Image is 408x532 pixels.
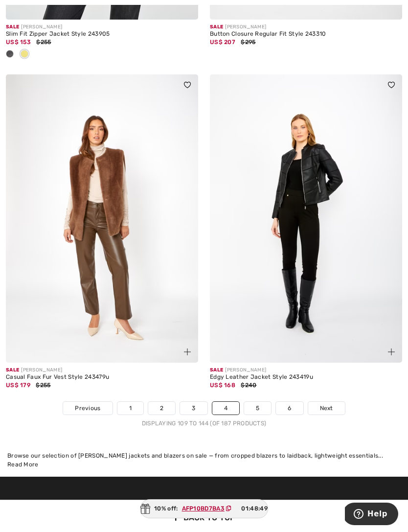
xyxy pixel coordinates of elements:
[180,402,207,415] a: 3
[7,451,401,460] div: Browse our selection of [PERSON_NAME] jackets and blazers on sale — from cropped blazers to laidb...
[184,82,191,88] img: heart_black_full.svg
[241,382,256,389] span: $240
[140,504,150,514] img: Gift.svg
[210,24,223,30] span: Sale
[6,74,198,363] img: Casual Faux Fur Vest Style 243479u. Brown
[7,461,39,468] span: Read More
[241,504,267,513] span: 01:48:49
[320,404,333,413] span: Next
[17,46,32,63] div: Wasabi
[6,24,19,30] span: Sale
[212,402,239,415] a: 4
[36,39,51,46] span: $255
[388,82,395,88] img: heart_black_full.svg
[210,74,402,363] img: Edgy Leather Jacket Style 243419u. Black
[388,348,395,355] img: plus_v2.svg
[6,374,198,381] div: Casual Faux Fur Vest Style 243479u
[276,402,303,415] a: 6
[210,374,402,381] div: Edgy Leather Jacket Style 243419u
[63,402,112,415] a: Previous
[6,39,31,46] span: US$ 153
[117,402,143,415] a: 1
[210,367,223,373] span: Sale
[6,31,198,38] div: Slim Fit Zipper Jacket Style 243905
[241,39,255,46] span: $295
[6,23,198,31] div: [PERSON_NAME]
[184,348,191,355] img: plus_v2.svg
[36,382,50,389] span: $255
[210,367,402,374] div: [PERSON_NAME]
[308,402,345,415] a: Next
[182,505,225,512] ins: AFP10BD7BA3
[210,31,402,38] div: Button Closure Regular Fit Style 243310
[210,39,235,46] span: US$ 207
[148,402,175,415] a: 2
[6,367,198,374] div: [PERSON_NAME]
[2,46,17,63] div: Black
[6,382,30,389] span: US$ 179
[210,382,235,389] span: US$ 168
[6,367,19,373] span: Sale
[345,503,398,527] iframe: Opens a widget where you can find more information
[244,402,271,415] a: 5
[75,404,100,413] span: Previous
[210,23,402,31] div: [PERSON_NAME]
[140,499,268,518] div: 10% off:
